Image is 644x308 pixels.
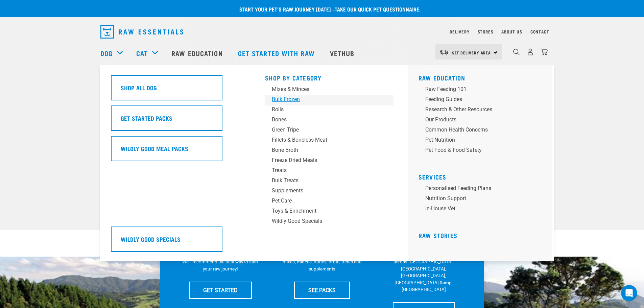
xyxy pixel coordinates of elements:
[272,105,377,114] div: Rolls
[419,126,547,136] a: Common Health Concerns
[384,245,463,293] p: We have 17 stores specialising in raw pet food &amp; nutritional advice across [GEOGRAPHIC_DATA],...
[265,136,393,146] a: Fillets & Boneless Meat
[425,95,531,103] div: Feeding Guides
[419,234,457,237] a: Raw Stories
[272,126,377,134] div: Green Tripe
[513,49,520,55] img: home-icon-1@2x.png
[419,136,547,146] a: Pet Nutrition
[272,217,377,225] div: Wildly Good Specials
[272,146,377,154] div: Bone Broth
[121,235,181,243] h5: Wildly Good Specials
[419,76,466,79] a: Raw Education
[272,85,377,93] div: Mixes & Minces
[272,156,377,164] div: Freeze Dried Meals
[419,194,547,205] a: Nutrition Support
[419,184,547,194] a: Personalised Feeding Plans
[425,105,531,114] div: Research & Other Resources
[335,7,421,10] a: take our quick pet questionnaire.
[272,95,377,103] div: Bulk Frozen
[189,282,252,299] a: GET STARTED
[111,105,239,136] a: Get Started Packs
[111,75,239,105] a: Shop All Dog
[136,48,148,58] a: Cat
[419,116,547,126] a: Our Products
[231,40,323,67] a: Get started with Raw
[419,85,547,95] a: Raw Feeding 101
[265,105,393,116] a: Rolls
[265,85,393,95] a: Mixes & Minces
[95,22,549,41] nav: dropdown navigation
[265,197,393,207] a: Pet Care
[450,30,469,33] a: Delivery
[425,136,531,144] div: Pet Nutrition
[272,116,377,124] div: Bones
[530,30,549,33] a: Contact
[272,197,377,205] div: Pet Care
[265,156,393,166] a: Freeze Dried Meals
[425,116,531,124] div: Our Products
[272,176,377,185] div: Bulk Treats
[272,166,377,174] div: Treats
[323,40,363,67] a: Vethub
[265,166,393,176] a: Treats
[541,48,548,55] img: home-icon@2x.png
[165,40,231,67] a: Raw Education
[265,217,393,227] a: Wildly Good Specials
[265,207,393,217] a: Toys & Enrichment
[452,51,491,54] span: Set Delivery Area
[265,95,393,105] a: Bulk Frozen
[425,126,531,134] div: Common Health Concerns
[621,285,637,301] iframe: Intercom live chat
[419,105,547,116] a: Research & Other Resources
[425,146,531,154] div: Pet Food & Food Safety
[272,187,377,195] div: Supplements
[501,30,522,33] a: About Us
[265,126,393,136] a: Green Tripe
[419,173,547,179] h5: Services
[111,227,239,257] a: Wildly Good Specials
[265,187,393,197] a: Supplements
[425,85,531,93] div: Raw Feeding 101
[419,95,547,105] a: Feeding Guides
[272,207,377,215] div: Toys & Enrichment
[100,48,113,58] a: Dog
[265,116,393,126] a: Bones
[478,30,494,33] a: Stores
[265,74,393,80] h5: Shop By Category
[121,144,188,153] h5: Wildly Good Meal Packs
[121,83,157,92] h5: Shop All Dog
[527,48,534,55] img: user.png
[419,205,547,215] a: In-house vet
[294,282,350,299] a: SEE PACKS
[121,114,172,122] h5: Get Started Packs
[100,25,183,39] img: Raw Essentials Logo
[265,176,393,187] a: Bulk Treats
[111,136,239,166] a: Wildly Good Meal Packs
[265,146,393,156] a: Bone Broth
[272,136,377,144] div: Fillets & Boneless Meat
[439,49,449,55] img: van-moving.png
[419,146,547,156] a: Pet Food & Food Safety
